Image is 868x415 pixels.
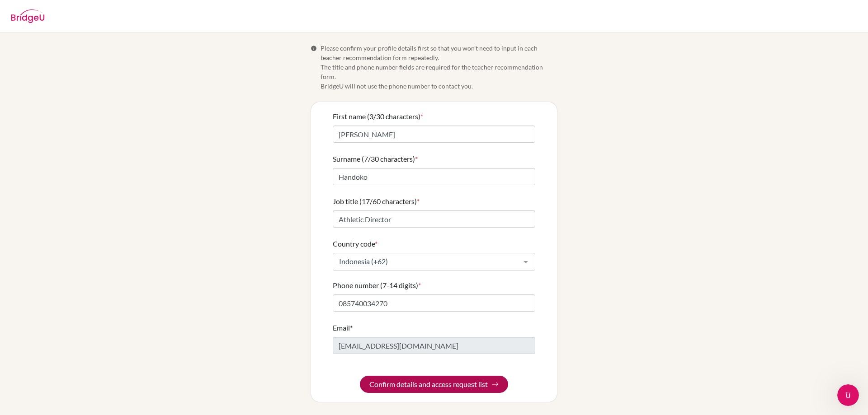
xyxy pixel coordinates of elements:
span: Info [311,45,317,51]
label: Surname (7/30 characters) [333,154,418,164]
input: Enter your first name [333,126,535,143]
input: Enter your surname [333,168,535,185]
span: Please confirm your profile details first so that you won’t need to input in each teacher recomme... [321,43,557,91]
label: Country code [333,238,377,249]
span: Indonesia (+62) [337,257,517,266]
iframe: Intercom live chat [837,384,859,406]
input: Enter your number [333,294,535,312]
label: Email* [333,322,353,333]
button: Confirm details and access request list [360,376,508,393]
label: Job title (17/60 characters) [333,196,420,207]
img: Arrow right [491,381,499,388]
input: Enter your job title [333,210,535,228]
label: First name (3/30 characters) [333,111,423,122]
img: BridgeU logo [11,9,45,23]
label: Phone number (7-14 digits) [333,280,421,291]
